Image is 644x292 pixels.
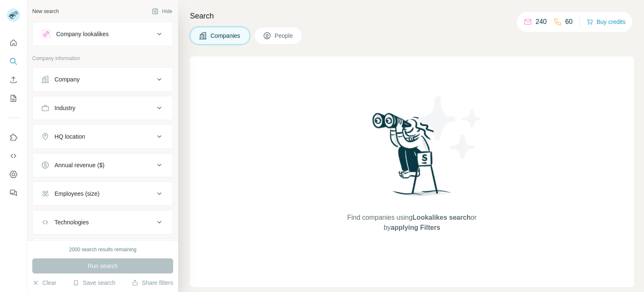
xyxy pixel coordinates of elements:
[7,91,20,106] button: My lists
[413,214,471,221] span: Lookalikes search
[56,30,109,38] div: Company lookalikes
[146,5,178,18] button: Hide
[210,32,241,40] span: Companies
[7,185,20,200] button: Feedback
[33,69,173,89] button: Company
[69,246,137,253] div: 2000 search results remaining
[55,104,75,112] div: Industry
[33,98,173,118] button: Industry
[190,10,634,22] h4: Search
[32,8,59,15] div: New search
[587,16,626,28] button: Buy credits
[391,224,440,231] span: applying Filters
[32,55,173,62] p: Company information
[7,148,20,163] button: Use Surfe API
[33,126,173,147] button: HQ location
[7,54,20,69] button: Search
[7,35,20,50] button: Quick start
[55,161,104,169] div: Annual revenue ($)
[535,17,547,27] p: 240
[55,218,89,226] div: Technologies
[33,184,173,204] button: Employees (size)
[33,24,173,44] button: Company lookalikes
[33,212,173,232] button: Technologies
[32,279,56,287] button: Clear
[55,132,85,141] div: HQ location
[55,189,99,198] div: Employees (size)
[275,32,294,40] span: People
[55,75,80,84] div: Company
[412,90,488,166] img: Surfe Illustration - Stars
[7,72,20,87] button: Enrich CSV
[7,130,20,145] button: Use Surfe on LinkedIn
[345,213,479,233] span: Find companies using or by
[73,279,115,287] button: Save search
[33,155,173,175] button: Annual revenue ($)
[369,110,456,204] img: Surfe Illustration - Woman searching with binoculars
[565,17,573,27] p: 60
[7,167,20,182] button: Dashboard
[132,279,173,287] button: Share filters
